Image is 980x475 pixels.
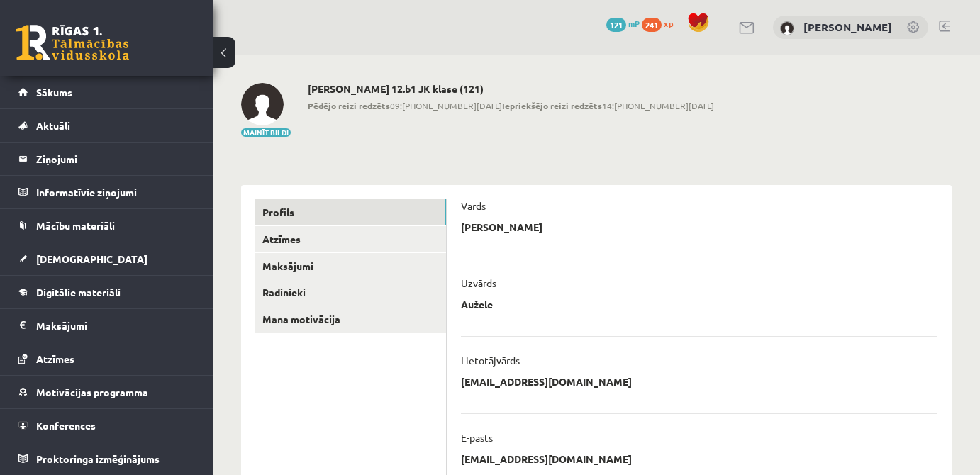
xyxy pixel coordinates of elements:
legend: Informatīvie ziņojumi [36,176,195,208]
a: Mana motivācija [255,306,446,332]
legend: Maksājumi [36,309,195,342]
span: mP [628,18,640,29]
a: Profils [255,199,446,225]
span: Aktuāli [36,119,70,132]
span: 241 [642,18,662,32]
span: Digitālie materiāli [36,286,121,298]
span: Konferences [36,419,96,432]
button: Mainīt bildi [241,128,291,137]
a: Atzīmes [255,226,446,252]
a: Sākums [18,76,195,108]
b: Iepriekšējo reizi redzēts [502,100,602,111]
p: [EMAIL_ADDRESS][DOMAIN_NAME] [461,375,632,388]
span: Motivācijas programma [36,386,148,398]
a: Maksājumi [18,309,195,342]
a: [DEMOGRAPHIC_DATA] [18,242,195,275]
a: Ziņojumi [18,142,195,175]
h2: [PERSON_NAME] 12.b1 JK klase (121) [308,83,714,95]
img: Anna Elizabete Aužele [241,83,284,125]
span: Atzīmes [36,352,74,365]
a: 241 xp [642,18,680,29]
a: Atzīmes [18,342,195,375]
a: Digitālie materiāli [18,276,195,308]
a: Rīgas 1. Tālmācības vidusskola [16,25,129,60]
a: Proktoringa izmēģinājums [18,442,195,475]
p: Aužele [461,298,493,311]
a: Informatīvie ziņojumi [18,176,195,208]
span: Sākums [36,86,72,99]
p: [PERSON_NAME] [461,220,542,233]
a: Maksājumi [255,253,446,279]
a: Radinieki [255,279,446,306]
img: Anna Elizabete Aužele [780,21,794,35]
p: Vārds [461,199,486,212]
a: 121 mP [606,18,640,29]
span: xp [664,18,673,29]
span: Mācību materiāli [36,219,115,232]
span: [DEMOGRAPHIC_DATA] [36,252,147,265]
a: [PERSON_NAME] [803,20,892,34]
span: Proktoringa izmēģinājums [36,452,160,465]
p: Uzvārds [461,276,496,289]
b: Pēdējo reizi redzēts [308,100,390,111]
a: Mācību materiāli [18,209,195,242]
p: [EMAIL_ADDRESS][DOMAIN_NAME] [461,452,632,465]
a: Aktuāli [18,109,195,142]
legend: Ziņojumi [36,142,195,175]
span: 121 [606,18,626,32]
a: Motivācijas programma [18,376,195,408]
p: E-pasts [461,431,493,444]
span: 09:[PHONE_NUMBER][DATE] 14:[PHONE_NUMBER][DATE] [308,99,714,112]
a: Konferences [18,409,195,442]
p: Lietotājvārds [461,354,520,367]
